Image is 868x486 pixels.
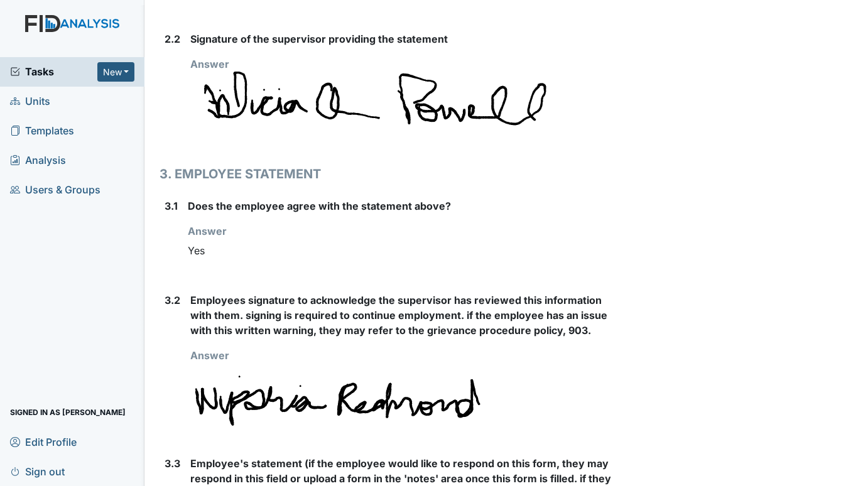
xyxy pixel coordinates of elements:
[10,402,126,422] span: Signed in as [PERSON_NAME]
[188,198,451,213] label: Does the employee agree with the statement above?
[10,121,74,141] span: Templates
[10,180,100,200] span: Users & Groups
[190,349,229,362] strong: Answer
[165,293,180,308] label: 3.2
[190,31,448,46] label: Signature of the supervisor providing the statement
[165,456,180,471] label: 3.3
[190,58,229,70] strong: Answer
[160,165,616,183] h1: 3. EMPLOYEE STATEMENT
[97,62,135,82] button: New
[165,31,180,46] label: 2.2
[190,72,567,134] img: g+DNsPsbPCqwQAAAABJRU5ErkJggg==
[10,64,97,79] a: Tasks
[188,239,616,262] div: Yes
[10,432,77,451] span: Edit Profile
[10,151,66,170] span: Analysis
[190,293,616,338] label: Employees signature to acknowledge the supervisor has reviewed this information with them. signin...
[190,363,567,426] img: dmpc3cfNgBua2TPOckZo0EJACAgBISAEhMBsBKRgvQFC8mLd0cyeaGaQ3yVCQAgIASEgBISAEJiEwP8CxE6zzg6GZMoAAAAAS...
[10,92,50,111] span: Units
[165,198,178,213] label: 3.1
[188,225,227,237] strong: Answer
[10,462,65,481] span: Sign out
